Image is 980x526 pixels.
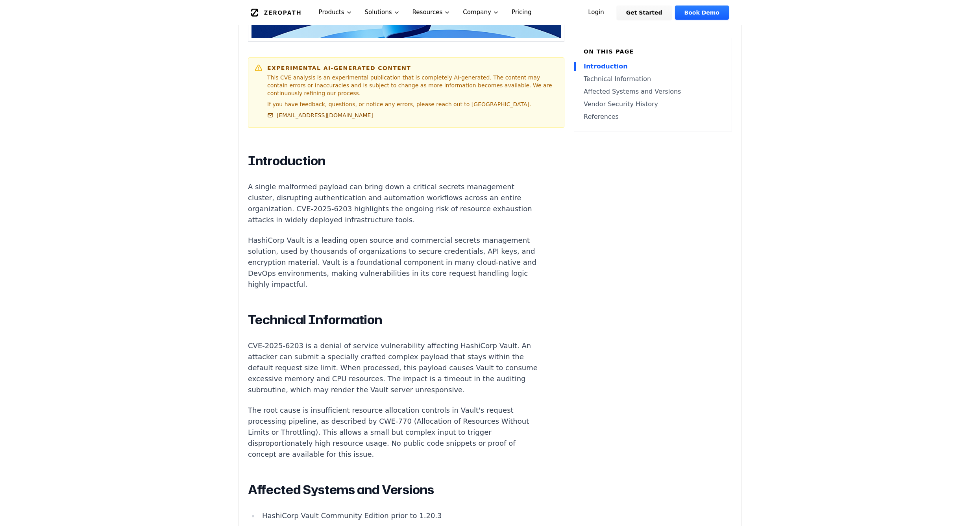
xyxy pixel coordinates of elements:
h2: Affected Systems and Versions [248,482,541,498]
h2: Introduction [248,153,541,169]
a: Technical Information [584,74,722,84]
p: The root cause is insufficient resource allocation controls in Vault's request processing pipelin... [248,405,541,460]
p: CVE-2025-6203 is a denial of service vulnerability affecting HashiCorp Vault. An attacker can sub... [248,340,541,395]
h6: On this page [584,48,722,55]
h6: Experimental AI-Generated Content [267,64,558,72]
li: HashiCorp Vault Community Edition prior to 1.20.3 [259,510,541,521]
a: Introduction [584,62,722,71]
a: References [584,112,722,122]
a: Book Demo [675,6,729,20]
a: [EMAIL_ADDRESS][DOMAIN_NAME] [267,111,373,119]
h2: Technical Information [248,312,541,328]
a: Get Started [617,6,672,20]
p: HashiCorp Vault is a leading open source and commercial secrets management solution, used by thou... [248,235,541,290]
p: A single malformed payload can bring down a critical secrets management cluster, disrupting authe... [248,181,541,225]
p: If you have feedback, questions, or notice any errors, please reach out to [GEOGRAPHIC_DATA]. [267,100,558,108]
a: Login [579,6,614,20]
p: This CVE analysis is an experimental publication that is completely AI-generated. The content may... [267,74,558,97]
a: Affected Systems and Versions [584,87,722,96]
a: Vendor Security History [584,100,722,109]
